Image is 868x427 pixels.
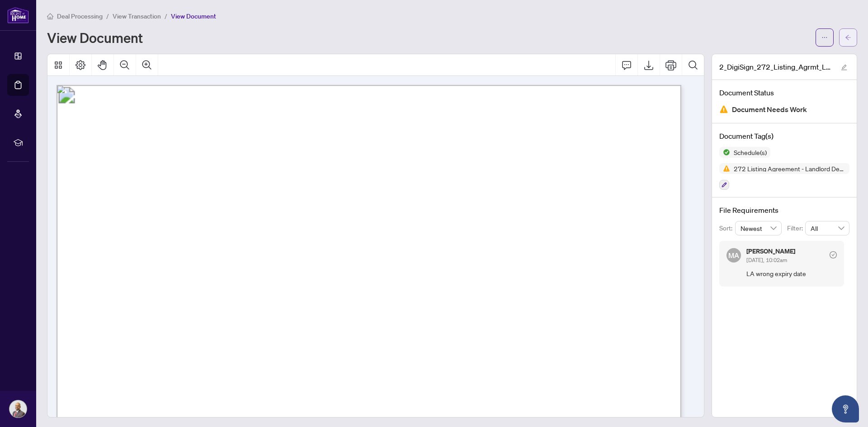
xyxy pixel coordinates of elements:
[719,163,730,174] img: Status Icon
[719,61,832,72] span: 2_DigiSign_272_Listing_Agrmt_Landlord_Designated_Rep_Agrmt_Auth_to_Offer_for_Lease_-_PropTx-[PERS...
[746,268,837,279] span: LA wrong expiry date
[9,400,27,418] img: Profile Icon
[719,87,849,98] h4: Document Status
[832,395,859,422] button: Open asap
[821,34,828,41] span: ellipsis
[47,13,53,19] span: home
[746,248,795,254] h5: [PERSON_NAME]
[165,11,167,21] li: /
[7,7,29,23] img: logo
[171,12,216,20] span: View Document
[719,147,730,158] img: Status Icon
[787,223,805,233] p: Filter:
[811,221,844,235] span: All
[746,257,787,263] span: [DATE], 10:02am
[57,12,103,20] span: Deal Processing
[845,34,851,41] span: arrow-left
[47,30,143,45] h1: View Document
[730,165,849,172] span: 272 Listing Agreement - Landlord Designated Representation Agreement Authority to Offer for Lease
[719,105,728,114] img: Document Status
[841,64,847,70] span: edit
[719,205,849,216] h4: File Requirements
[113,12,161,20] span: View Transaction
[730,149,770,155] span: Schedule(s)
[106,11,109,21] li: /
[728,250,739,261] span: MA
[741,221,777,235] span: Newest
[719,223,735,233] p: Sort:
[719,131,849,141] h4: Document Tag(s)
[732,103,807,116] span: Document Needs Work
[830,251,837,258] span: check-circle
